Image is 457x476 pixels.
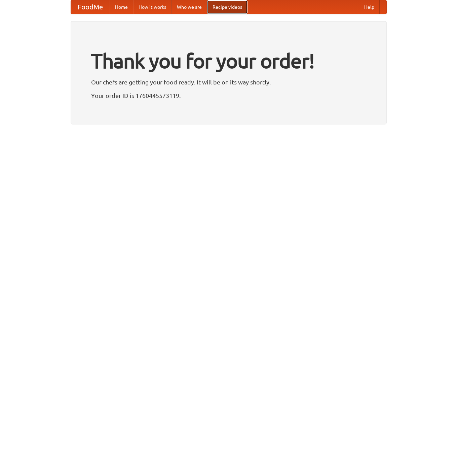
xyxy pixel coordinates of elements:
[172,0,207,14] a: Who we are
[133,0,172,14] a: How it works
[91,45,366,77] h1: Thank you for your order!
[207,0,247,14] a: Recipe videos
[359,0,380,14] a: Help
[71,0,110,14] a: FoodMe
[91,77,366,87] p: Our chefs are getting your food ready. It will be on its way shortly.
[110,0,133,14] a: Home
[91,90,366,101] p: Your order ID is 1760445573119.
